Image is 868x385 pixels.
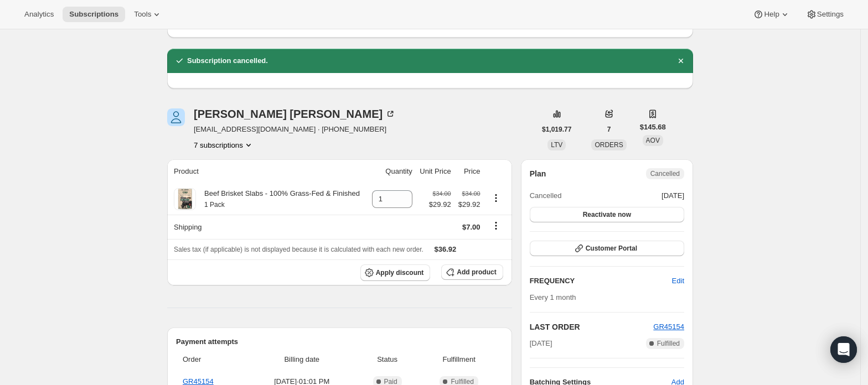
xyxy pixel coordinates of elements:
[441,264,503,280] button: Add product
[799,7,850,22] button: Settings
[63,7,125,22] button: Subscriptions
[830,336,857,363] div: Open Intercom Messenger
[462,223,480,231] span: $7.00
[167,159,368,184] th: Product
[196,188,360,210] div: Beef Brisket Slabs - 100% Grass-Fed & Finished
[530,168,546,179] h2: Plan
[167,215,368,239] th: Shipping
[194,139,254,150] button: Product actions
[360,354,415,365] span: Status
[176,347,247,372] th: Order
[817,10,844,19] span: Settings
[174,188,196,210] img: product img
[176,336,503,347] h2: Payment attempts
[662,190,684,201] span: [DATE]
[18,7,60,22] button: Analytics
[458,199,480,210] span: $29.92
[435,245,457,253] span: $36.92
[530,275,672,287] h2: FREQUENCY
[595,141,623,149] span: ORDERS
[187,55,268,66] h2: Subscription cancelled.
[665,272,691,290] button: Edit
[194,108,396,119] div: [PERSON_NAME] [PERSON_NAME]
[422,354,497,365] span: Fulfillment
[650,169,680,178] span: Cancelled
[653,322,684,331] a: GR45154
[368,159,416,184] th: Quantity
[457,268,496,277] span: Add product
[542,125,571,134] span: $1,019.77
[433,190,451,197] small: $34.00
[416,159,454,184] th: Unit Price
[487,192,505,204] button: Product actions
[530,207,684,222] button: Reactivate now
[134,10,151,19] span: Tools
[583,210,631,219] span: Reactivate now
[194,124,396,135] span: [EMAIL_ADDRESS][DOMAIN_NAME] · [PHONE_NUMBER]
[167,108,185,126] span: DAVID STUBING
[24,10,54,19] span: Analytics
[535,122,578,137] button: $1,019.77
[746,7,797,22] button: Help
[376,268,424,277] span: Apply discount
[530,321,654,332] h2: LAST ORDER
[601,122,618,137] button: 7
[586,244,637,253] span: Customer Portal
[530,293,576,301] span: Every 1 month
[551,141,562,149] span: LTV
[251,354,353,365] span: Billing date
[672,275,684,287] span: Edit
[429,199,451,210] span: $29.92
[764,10,779,19] span: Help
[360,264,431,281] button: Apply discount
[657,339,680,348] span: Fulfilled
[462,190,480,197] small: $34.00
[204,201,225,209] small: 1 Pack
[607,125,611,134] span: 7
[174,246,423,253] span: Sales tax (if applicable) is not displayed because it is calculated with each new order.
[640,122,666,133] span: $145.68
[530,190,562,201] span: Cancelled
[454,159,484,184] th: Price
[646,137,660,144] span: AOV
[673,53,689,69] button: Dismiss notification
[530,241,684,256] button: Customer Portal
[69,10,118,19] span: Subscriptions
[487,220,505,232] button: Shipping actions
[530,338,552,349] span: [DATE]
[653,321,684,332] button: GR45154
[127,7,169,22] button: Tools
